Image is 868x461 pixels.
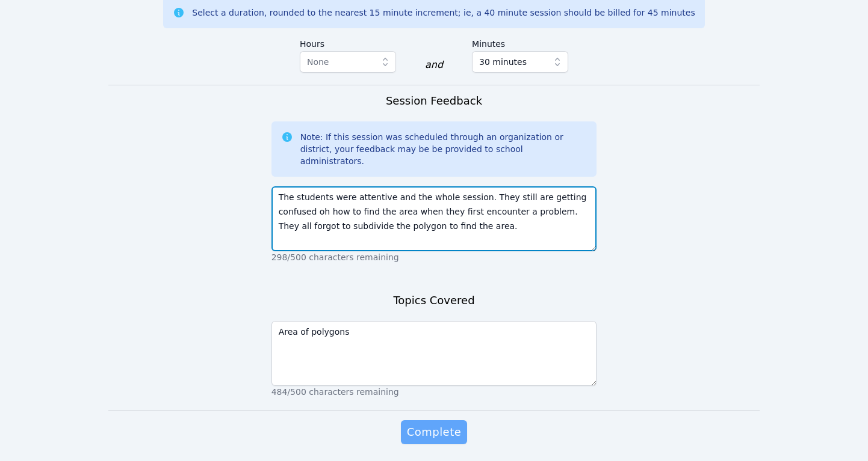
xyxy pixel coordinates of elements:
h3: Session Feedback [386,93,482,109]
p: 298/500 characters remaining [271,251,597,263]
p: 484/500 characters remaining [271,386,597,398]
div: Select a duration, rounded to the nearest 15 minute increment; ie, a 40 minute session should be ... [192,7,695,19]
span: Complete [407,424,461,441]
textarea: Area of polygons [271,321,597,386]
button: 30 minutes [472,51,568,73]
span: None [307,57,329,67]
label: Hours [300,33,396,51]
label: Minutes [472,33,568,51]
button: Complete [401,420,467,444]
textarea: The students were attentive and the whole session. They still are getting confused oh how to find... [271,186,597,251]
div: Note: If this session was scheduled through an organization or district, your feedback may be be ... [300,131,587,167]
button: None [300,51,396,73]
div: and [425,58,443,72]
h3: Topics Covered [393,292,474,309]
span: 30 minutes [479,55,527,69]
